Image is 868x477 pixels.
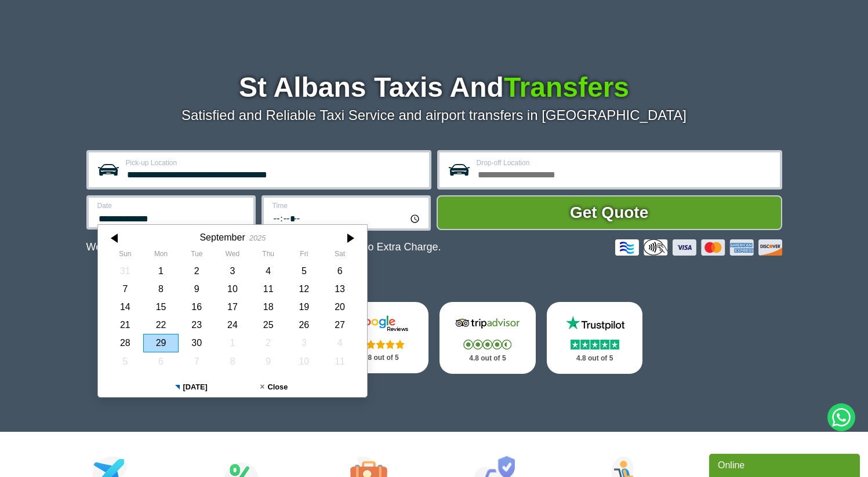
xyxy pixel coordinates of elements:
div: 12 September 2025 [286,280,322,298]
th: Thursday [250,250,286,261]
label: Drop-off Location [477,159,773,166]
div: 2025 [249,234,265,242]
img: Trustpilot [560,315,630,332]
button: Get Quote [437,195,782,230]
img: Tripadvisor [453,315,522,332]
div: 04 September 2025 [250,262,286,280]
div: 28 September 2025 [107,334,143,352]
a: Tripadvisor Stars 4.8 out of 5 [440,302,536,374]
h1: St Albans Taxis And [86,74,782,101]
img: Credit And Debit Cards [615,239,782,256]
div: 15 September 2025 [143,298,179,316]
div: 11 October 2025 [322,352,358,370]
img: Stars [463,340,511,349]
div: 22 September 2025 [143,316,179,334]
div: 08 October 2025 [215,352,250,370]
p: 4.8 out of 5 [452,351,523,366]
div: 17 September 2025 [215,298,250,316]
div: 11 September 2025 [250,280,286,298]
div: 30 September 2025 [179,334,215,352]
th: Friday [286,250,322,261]
div: 05 September 2025 [286,262,322,280]
label: Time [273,202,422,209]
iframe: chat widget [709,451,862,477]
div: 27 September 2025 [322,316,358,334]
div: 16 September 2025 [179,298,215,316]
a: Trustpilot Stars 4.8 out of 5 [547,302,643,374]
div: 19 September 2025 [286,298,322,316]
div: 09 October 2025 [250,352,286,370]
div: 09 September 2025 [179,280,215,298]
th: Sunday [107,250,143,261]
span: Transfers [504,72,629,103]
div: 03 September 2025 [215,262,250,280]
div: 26 September 2025 [286,316,322,334]
div: 10 September 2025 [215,280,250,298]
div: 01 October 2025 [215,334,250,352]
div: 02 October 2025 [250,334,286,352]
div: 24 September 2025 [215,316,250,334]
th: Wednesday [215,250,250,261]
th: Tuesday [179,250,215,261]
a: Google Stars 4.8 out of 5 [332,302,428,373]
div: 05 October 2025 [107,352,143,370]
div: 02 September 2025 [179,262,215,280]
th: Saturday [322,250,358,261]
div: 10 October 2025 [286,352,322,370]
div: 14 September 2025 [107,298,143,316]
div: 06 October 2025 [143,352,179,370]
button: Close [233,377,315,397]
img: Stars [357,340,405,349]
img: Stars [571,340,619,349]
div: 06 September 2025 [322,262,358,280]
div: 23 September 2025 [179,316,215,334]
p: We Now Accept Card & Contactless Payment In [86,241,441,253]
img: Google [346,315,415,332]
div: 01 September 2025 [143,262,179,280]
p: 4.8 out of 5 [560,351,630,366]
div: 20 September 2025 [322,298,358,316]
div: 29 September 2025 [143,334,179,352]
th: Monday [143,250,179,261]
p: Satisfied and Reliable Taxi Service and airport transfers in [GEOGRAPHIC_DATA] [86,107,782,123]
label: Date [97,202,246,209]
div: 08 September 2025 [143,280,179,298]
div: 18 September 2025 [250,298,286,316]
div: September [199,232,245,243]
label: Pick-up Location [126,159,422,166]
div: 07 October 2025 [179,352,215,370]
span: The Car at No Extra Charge. [308,241,441,253]
div: 13 September 2025 [322,280,358,298]
div: 03 October 2025 [286,334,322,352]
div: 04 October 2025 [322,334,358,352]
div: 07 September 2025 [107,280,143,298]
p: 4.8 out of 5 [345,351,416,365]
button: [DATE] [150,377,233,397]
div: 25 September 2025 [250,316,286,334]
div: 31 August 2025 [107,262,143,280]
div: 21 September 2025 [107,316,143,334]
